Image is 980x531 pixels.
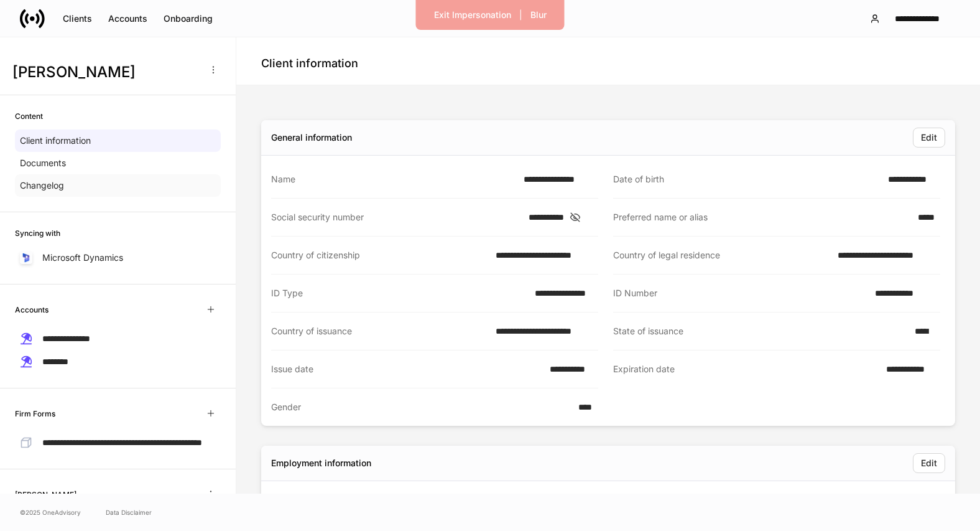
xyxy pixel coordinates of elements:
button: Edit [913,128,945,148]
h6: Firm Forms [15,408,55,420]
div: Exit Impersonation [434,9,511,21]
button: Edit [913,453,945,473]
a: Microsoft Dynamics [15,247,221,269]
div: Preferred name or alias [613,211,910,223]
h6: Syncing with [15,227,60,239]
img: sIOyOZvWb5kUEAwh5D03bPzsWHrUXBSdsWHDhg8Ma8+nBQBvlija69eFAv+snJUCyn8AqO+ElBnIpgMAAAAASUVORK5CYII= [21,253,31,263]
button: Clients [55,9,100,29]
div: Name [271,173,516,186]
a: Data Disclaimer [106,507,152,517]
h6: [PERSON_NAME] [15,489,76,500]
a: Changelog [15,174,221,197]
p: Changelog [20,179,64,192]
div: Blur [530,9,547,21]
div: State of issuance [613,325,907,337]
h6: Content [15,110,43,122]
button: Onboarding [155,9,221,29]
button: Exit Impersonation [426,5,519,25]
span: © 2025 OneAdvisory [20,507,81,517]
h6: Accounts [15,304,49,316]
div: Accounts [108,12,147,25]
div: Edit [921,457,937,469]
h4: Client information [261,56,358,71]
a: Documents [15,152,221,174]
div: Country of issuance [271,325,488,337]
p: Client information [20,134,91,147]
a: Client information [15,129,221,152]
div: Gender [271,401,571,413]
div: Edit [921,131,937,144]
div: General information [271,131,352,144]
div: Country of citizenship [271,249,488,261]
div: ID Number [613,287,867,299]
p: Documents [20,157,66,169]
div: Expiration date [613,363,879,376]
div: ID Type [271,287,527,299]
div: Social security number [271,211,521,223]
div: Date of birth [613,173,881,186]
h3: [PERSON_NAME] [12,62,198,82]
div: Onboarding [164,12,213,25]
div: Clients [63,12,92,25]
div: Country of legal residence [613,249,830,261]
div: Issue date [271,363,542,375]
p: Microsoft Dynamics [42,251,123,264]
button: Accounts [100,9,155,29]
button: Blur [522,5,555,25]
div: Employment information [271,457,371,469]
